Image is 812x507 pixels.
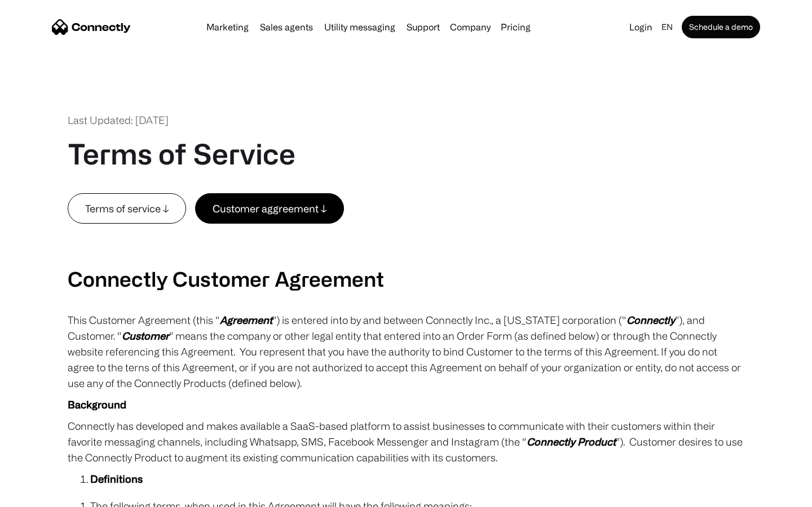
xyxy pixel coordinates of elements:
[90,473,143,484] strong: Definitions
[626,314,675,326] em: Connectly
[625,19,657,35] a: Login
[220,314,272,326] em: Agreement
[661,19,673,35] div: en
[23,487,68,503] ul: Language list
[68,137,295,171] h1: Terms of Service
[450,19,491,35] div: Company
[68,113,169,128] div: Last Updated: [DATE]
[527,436,616,447] em: Connectly Product
[402,23,444,32] a: Support
[657,19,679,35] div: en
[68,266,744,291] h2: Connectly Customer Agreement
[85,201,169,216] div: Terms of service ↓
[122,330,169,341] em: Customer
[320,23,400,32] a: Utility messaging
[496,23,535,32] a: Pricing
[682,16,760,38] a: Schedule a demo
[202,23,253,32] a: Marketing
[11,486,68,503] aside: Language selected: English
[68,224,744,239] p: ‍
[68,399,126,410] strong: Background
[213,201,326,216] div: Customer aggreement ↓
[68,312,744,391] p: This Customer Agreement (this “ ”) is entered into by and between Connectly Inc., a [US_STATE] co...
[447,19,494,35] div: Company
[68,418,744,465] p: Connectly has developed and makes available a SaaS-based platform to assist businesses to communi...
[52,19,131,35] a: home
[255,23,317,32] a: Sales agents
[68,245,744,261] p: ‍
